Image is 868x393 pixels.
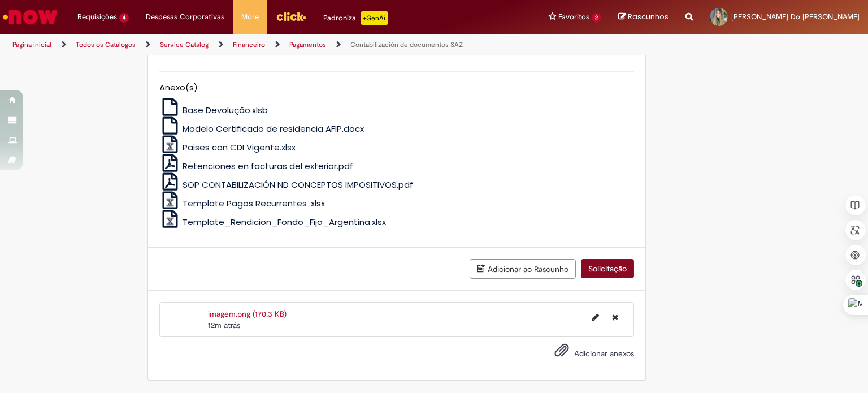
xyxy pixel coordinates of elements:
[159,104,268,116] a: Base Devolução.xlsb
[119,13,129,23] span: 4
[350,40,463,49] a: Contabilización de documentos SAZ
[8,34,570,55] ul: Trilhas de página
[146,11,224,23] span: Despesas Corporativas
[581,259,634,278] button: Solicitação
[76,40,136,49] a: Todos os Catálogos
[159,141,296,153] a: Paises con CDI Vigente.xlsx
[618,12,669,23] a: Rascunhos
[159,83,634,93] h5: Anexo(s)
[731,12,860,21] span: [PERSON_NAME] Do [PERSON_NAME]
[208,320,240,330] span: 12m atrás
[183,216,386,228] span: Template_Rendicion_Fondo_Fijo_Argentina.xlsx
[323,11,388,25] div: Padroniza
[585,308,606,326] button: Editar nome de arquivo imagem.png
[160,40,209,49] a: Service Catalog
[361,11,388,25] p: +GenAi
[183,179,413,191] span: SOP CONTABILIZACIÓN ND CONCEPTOS IMPOSITIVOS.pdf
[208,320,240,330] time: 29/08/2025 13:05:05
[159,216,387,228] a: Template_Rendicion_Fondo_Fijo_Argentina.xlsx
[159,179,414,191] a: SOP CONTABILIZACIÓN ND CONCEPTOS IMPOSITIVOS.pdf
[628,11,669,22] span: Rascunhos
[183,104,268,116] span: Base Devolução.xlsb
[159,197,325,209] a: Template Pagos Recurrentes .xlsx
[208,309,287,319] a: imagem.png (170.3 KB)
[12,40,51,49] a: Página inicial
[1,6,59,28] img: ServiceNow
[233,40,265,49] a: Financeiro
[159,123,364,135] a: Modelo Certificado de residencia AFIP.docx
[241,11,259,23] span: More
[470,259,576,279] button: Adicionar ao Rascunho
[605,308,625,326] button: Excluir imagem.png
[183,123,364,135] span: Modelo Certificado de residencia AFIP.docx
[77,11,117,23] span: Requisições
[183,160,353,172] span: Retenciones en facturas del exterior.pdf
[183,141,296,153] span: Paises con CDI Vigente.xlsx
[574,348,634,359] span: Adicionar anexos
[159,160,354,172] a: Retenciones en facturas del exterior.pdf
[289,40,326,49] a: Pagamentos
[552,340,572,366] button: Adicionar anexos
[183,197,325,209] span: Template Pagos Recurrentes .xlsx
[592,13,601,23] span: 2
[558,11,589,23] span: Favoritos
[276,8,306,25] img: click_logo_yellow_360x200.png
